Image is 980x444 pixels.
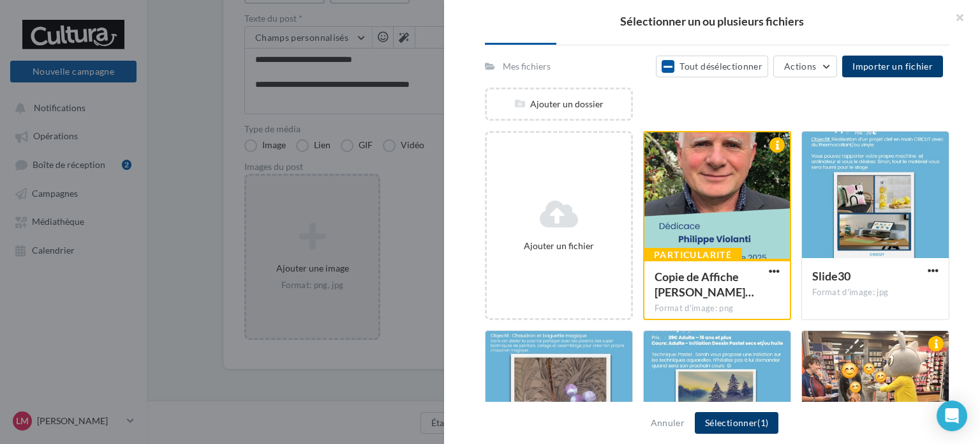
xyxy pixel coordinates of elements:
div: Particularité [644,248,742,262]
button: Sélectionner(1) [695,412,778,434]
div: Format d'image: jpg [812,287,939,298]
button: Importer un fichier [842,56,943,77]
span: Copie de Affiche Jean-Philippe Goulet.pptx [655,270,754,299]
span: Importer un fichier [852,61,933,72]
button: Actions [773,56,837,77]
h2: Sélectionner un ou plusieurs fichiers [464,15,960,27]
div: Ajouter un dossier [487,98,631,111]
span: Actions [784,61,816,72]
button: Annuler [646,415,690,431]
div: Mes fichiers [503,60,551,73]
span: (1) [757,417,768,428]
div: Ajouter un fichier [492,240,626,252]
div: Open Intercom Messenger [937,401,967,431]
button: Tout désélectionner [656,56,768,77]
div: Format d'image: png [655,303,780,314]
span: Slide30 [812,269,850,283]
